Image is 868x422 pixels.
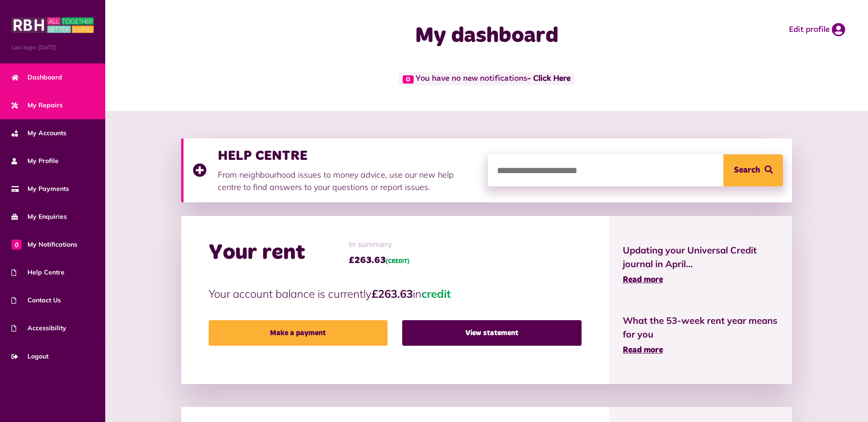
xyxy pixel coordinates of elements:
[11,156,59,166] span: My Profile
[623,243,779,271] span: Updating your Universal Credit journal in April...
[11,239,22,249] span: 0
[218,169,479,193] p: From neighbourhood issues to money advice, use our new help centre to find answers to your questi...
[734,154,760,186] span: Search
[305,23,669,49] h1: My dashboard
[723,154,783,186] button: Search
[623,314,779,357] a: What the 53-week rent year means for you Read more
[11,16,94,34] img: MyRBH
[209,240,305,266] h2: Your rent
[399,72,575,85] span: You have no new notifications
[11,323,66,333] span: Accessibility
[209,285,582,302] p: Your account balance is currently in
[11,43,94,52] span: Last login: [DATE]
[421,287,451,301] span: credit
[372,287,413,301] strong: £263.63
[11,240,77,249] span: My Notifications
[403,75,414,84] span: 0
[11,352,49,361] span: Logout
[11,100,63,110] span: My Repairs
[623,314,779,341] span: What the 53-week rent year means for you
[11,268,65,277] span: Help Centre
[349,253,410,267] span: £263.63
[402,320,581,346] a: View statement
[386,259,410,264] span: (CREDIT)
[623,276,663,284] span: Read more
[623,346,663,354] span: Read more
[11,184,69,194] span: My Payments
[11,73,62,82] span: Dashboard
[527,75,571,83] a: - Click Here
[789,23,845,37] a: Edit profile
[623,243,779,286] a: Updating your Universal Credit journal in April... Read more
[349,239,410,251] span: In summary
[209,320,388,346] a: Make a payment
[218,148,479,164] h3: HELP CENTRE
[11,295,61,305] span: Contact Us
[11,212,67,222] span: My Enquiries
[11,128,66,138] span: My Accounts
